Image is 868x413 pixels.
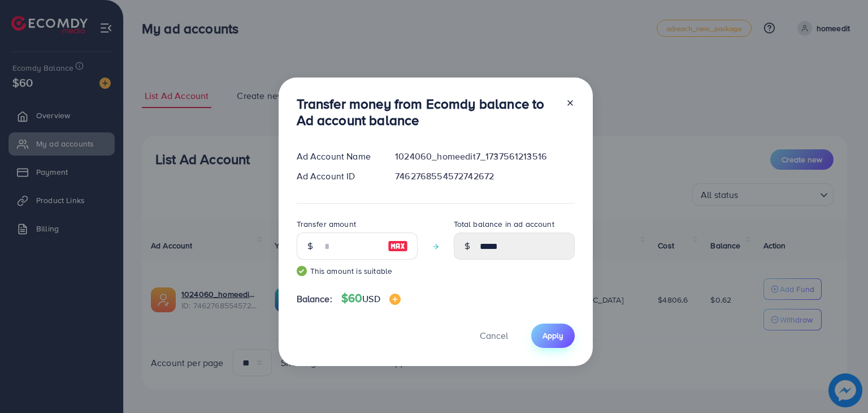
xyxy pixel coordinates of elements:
[531,324,575,348] button: Apply
[288,150,387,163] div: Ad Account Name
[288,170,387,183] div: Ad Account ID
[297,266,307,276] img: guide
[297,265,418,277] small: This amount is suitable
[386,150,583,163] div: 1024060_homeedit7_1737561213516
[297,292,332,306] span: Balance:
[454,218,554,230] label: Total balance in ad account
[480,329,508,342] span: Cancel
[362,292,380,305] span: USD
[386,170,583,183] div: 7462768554572742672
[341,291,401,306] h4: $60
[297,96,557,128] h3: Transfer money from Ecomdy balance to Ad account balance
[542,330,563,341] span: Apply
[389,294,401,305] img: image
[388,239,408,253] img: image
[466,324,522,348] button: Cancel
[297,218,356,230] label: Transfer amount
